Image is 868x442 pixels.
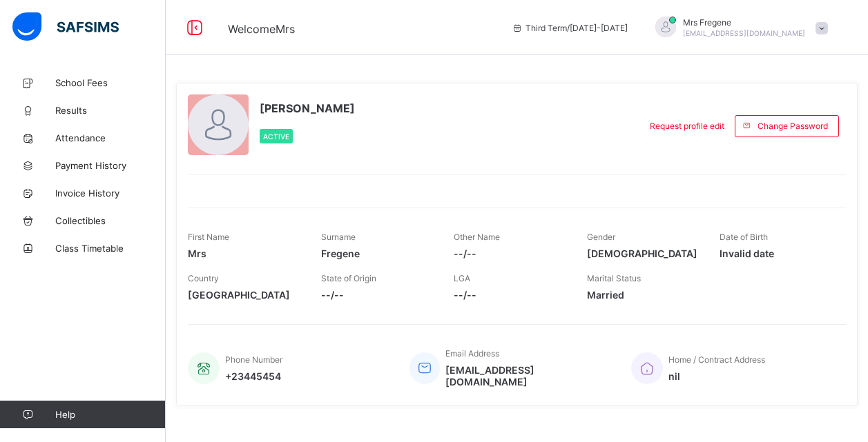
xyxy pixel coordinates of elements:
img: safsims [12,12,119,41]
span: LGA [454,273,470,283]
span: --/-- [454,289,566,301]
span: [EMAIL_ADDRESS][DOMAIN_NAME] [683,29,805,37]
span: Attendance [55,132,166,143]
span: Welcome Mrs [228,22,295,36]
span: Email Address [445,348,499,359]
span: Change Password [758,121,828,131]
span: State of Origin [321,273,376,283]
span: Home / Contract Address [668,354,765,365]
span: Collectibles [55,215,166,226]
span: [EMAIL_ADDRESS][DOMAIN_NAME] [445,364,610,388]
span: Other Name [454,232,500,242]
span: Fregene [321,248,434,259]
span: nil [668,370,765,382]
span: Help [55,409,165,420]
span: Married [587,289,700,301]
span: Results [55,105,166,116]
span: Mrs Fregene [683,17,805,28]
span: Request profile edit [650,121,724,131]
span: --/-- [454,248,566,259]
span: Mrs [188,248,300,259]
span: session/term information [512,23,628,33]
span: Invoice History [55,188,166,199]
span: Active [263,132,289,141]
span: Payment History [55,160,166,171]
span: Marital Status [587,273,641,283]
span: Gender [587,232,615,242]
span: Phone Number [225,354,282,365]
div: MrsFregene [642,17,835,39]
span: +23445454 [225,370,282,382]
span: [DEMOGRAPHIC_DATA] [587,248,700,259]
span: --/-- [321,289,434,301]
span: School Fees [55,77,166,88]
span: [GEOGRAPHIC_DATA] [188,289,300,301]
span: First Name [188,232,229,242]
span: [PERSON_NAME] [260,101,355,115]
span: Invalid date [720,248,832,259]
span: Surname [321,232,356,242]
span: Country [188,273,219,283]
span: Class Timetable [55,243,166,254]
span: Date of Birth [720,232,768,242]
